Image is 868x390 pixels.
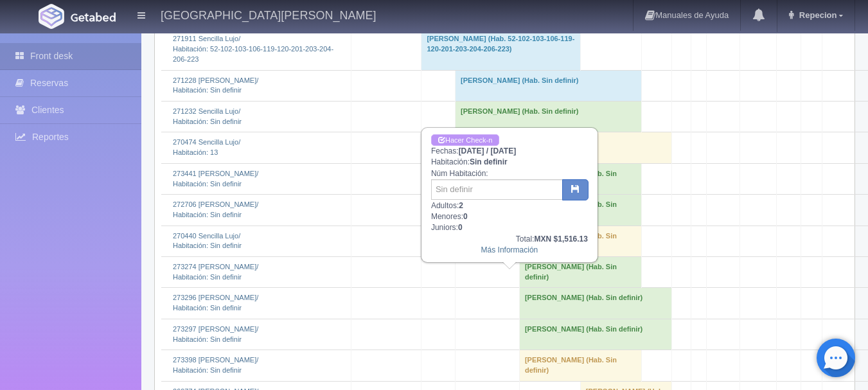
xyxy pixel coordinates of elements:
a: 273274 [PERSON_NAME]/Habitación: Sin definir [173,263,258,281]
a: 270440 Sencilla Lujo/Habitación: Sin definir [173,232,242,250]
td: [PERSON_NAME] (Hab. Sin definir) [519,350,641,381]
td: [PERSON_NAME] (Hab. Sin definir) [519,319,671,350]
a: 273398 [PERSON_NAME]/Habitación: Sin definir [173,356,258,374]
b: MXN $1,516.13 [535,235,588,244]
b: 0 [458,223,463,232]
a: 272706 [PERSON_NAME]/Habitación: Sin definir [173,200,258,218]
td: [PERSON_NAME] (Hab. Sin definir) [519,288,671,319]
a: 270474 Sencilla Lujo/Habitación: 13 [173,138,240,156]
a: Hacer Check-in [431,134,499,146]
div: Total: [431,234,588,245]
a: Más Información [481,245,538,254]
td: [PERSON_NAME] (Hab. 52-102-103-106-119-120-201-203-204-206-223) [421,29,580,70]
a: 273297 [PERSON_NAME]/Habitación: Sin definir [173,325,258,343]
h4: [GEOGRAPHIC_DATA][PERSON_NAME] [161,6,376,22]
img: Getabed [39,4,64,29]
b: Sin definir [470,157,508,166]
b: 0 [463,212,468,221]
div: Fechas: Habitación: Núm Habitación: Adultos: Menores: Juniors: [422,129,597,261]
b: [DATE] / [DATE] [459,146,517,155]
td: [PERSON_NAME] (Hab. Sin definir) [456,102,642,132]
td: [PERSON_NAME] (Hab. Sin definir) [519,257,641,288]
a: 273441 [PERSON_NAME]/Habitación: Sin definir [173,170,258,188]
a: 271232 Sencilla Lujo/Habitación: Sin definir [173,107,242,125]
img: Getabed [71,12,116,22]
b: 2 [459,201,463,210]
a: 271911 Sencilla Lujo/Habitación: 52-102-103-106-119-120-201-203-204-206-223 [173,35,333,62]
a: 271228 [PERSON_NAME]/Habitación: Sin definir [173,76,258,94]
span: Repecion [796,10,837,20]
td: [PERSON_NAME] (Hab. Sin definir) [456,70,642,101]
a: 273296 [PERSON_NAME]/Habitación: Sin definir [173,294,258,312]
input: Sin definir [431,179,563,200]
